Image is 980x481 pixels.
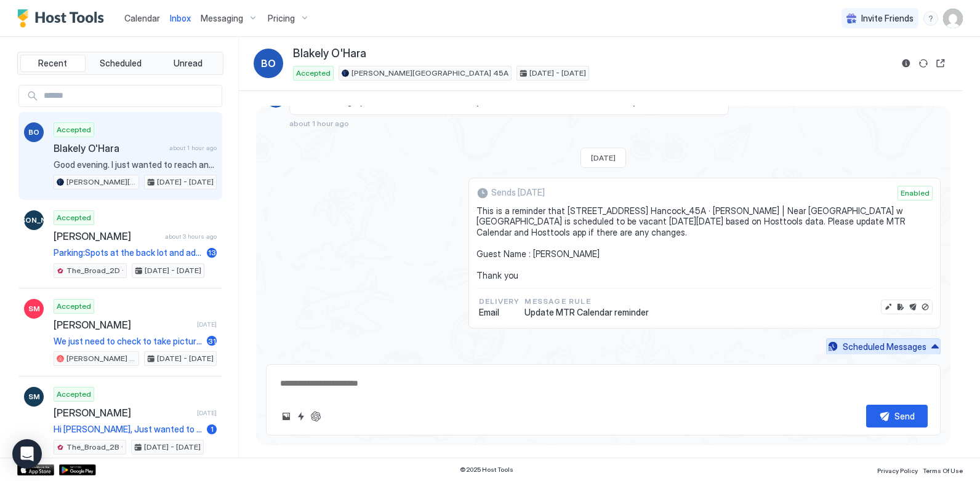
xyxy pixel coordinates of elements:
[919,301,931,313] button: Disable message
[268,13,295,24] span: Pricing
[479,296,520,307] span: Delivery
[476,205,933,281] span: This is a reminder that [STREET_ADDRESS] Hancock_45A · [PERSON_NAME] | Near [GEOGRAPHIC_DATA] w [...
[100,58,142,69] span: Scheduled
[923,463,963,476] a: Terms Of Use
[933,56,948,71] button: Open reservation
[20,55,86,72] button: Recent
[54,230,160,242] span: [PERSON_NAME]
[54,407,192,419] span: [PERSON_NAME]
[54,319,192,331] span: [PERSON_NAME]
[923,467,963,474] span: Terms Of Use
[208,336,216,346] span: 31
[261,56,276,71] span: BO
[54,159,217,170] span: Good evening. I just wanted to reach and let you know I have arrived and successfully made it int...
[17,52,223,75] div: tab-group
[877,467,918,474] span: Privacy Policy
[66,177,136,188] span: [PERSON_NAME][GEOGRAPHIC_DATA] 45A
[296,68,331,79] span: Accepted
[54,247,202,258] span: Parking:Spots at the back lot and adjacent lot are available.For adjacent lot parking, ONLY BETWE...
[843,340,926,353] div: Scheduled Messages
[460,466,513,474] span: © 2025 Host Tools
[197,409,217,417] span: [DATE]
[39,85,222,106] input: Input Field
[866,405,928,427] button: Send
[170,13,191,23] span: Inbox
[907,301,919,313] button: Send now
[4,215,65,226] span: [PERSON_NAME]
[279,409,294,424] button: Upload image
[894,410,915,423] div: Send
[17,9,110,28] a: Host Tools Logo
[894,301,907,313] button: Edit rule
[155,55,220,72] button: Unread
[351,68,508,79] span: [PERSON_NAME][GEOGRAPHIC_DATA] 45A
[201,13,243,24] span: Messaging
[899,56,914,71] button: Reservation information
[174,58,203,69] span: Unread
[293,47,366,61] span: Blakely O'Hara
[57,301,91,312] span: Accepted
[57,389,91,400] span: Accepted
[59,464,96,475] a: Google Play Store
[28,127,39,138] span: BO
[17,464,54,475] a: App Store
[57,212,91,223] span: Accepted
[882,301,894,313] button: Edit message
[491,187,545,198] span: Sends [DATE]
[12,439,42,469] div: Open Intercom Messenger
[861,13,914,24] span: Invite Friends
[38,58,67,69] span: Recent
[208,248,216,257] span: 13
[916,56,931,71] button: Sync reservation
[197,320,217,328] span: [DATE]
[66,442,123,453] span: The_Broad_2B ·
[66,265,124,276] span: The_Broad_2D ·
[211,424,214,434] span: 1
[524,307,649,318] span: Update MTR Calendar reminder
[144,442,201,453] span: [DATE] - [DATE]
[28,391,40,402] span: SM
[479,307,520,318] span: Email
[157,177,214,188] span: [DATE] - [DATE]
[169,144,217,152] span: about 1 hour ago
[54,142,164,154] span: Blakely O'Hara
[877,463,918,476] a: Privacy Policy
[308,409,323,424] button: ChatGPT Auto Reply
[157,353,214,364] span: [DATE] - [DATE]
[124,13,160,23] span: Calendar
[124,12,160,25] a: Calendar
[289,119,349,128] span: about 1 hour ago
[591,153,616,162] span: [DATE]
[54,336,202,347] span: We just need to check to take pictures of the floor and walls for future renovations
[943,9,963,28] div: User profile
[529,68,586,79] span: [DATE] - [DATE]
[57,124,91,135] span: Accepted
[145,265,201,276] span: [DATE] - [DATE]
[901,188,930,199] span: Enabled
[88,55,153,72] button: Scheduled
[54,424,202,435] span: Hi [PERSON_NAME], Just wanted to check in and make sure you have everything you need? Hope you're...
[165,233,217,240] span: about 3 hours ago
[826,338,941,355] button: Scheduled Messages
[170,12,191,25] a: Inbox
[66,353,136,364] span: [PERSON_NAME] Park 45H (2beds)
[524,296,649,307] span: Message Rule
[294,409,308,424] button: Quick reply
[28,303,40,314] span: SM
[923,11,938,26] div: menu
